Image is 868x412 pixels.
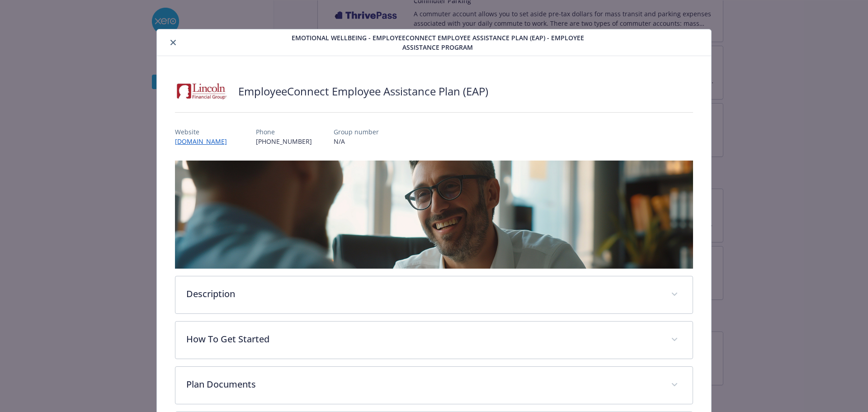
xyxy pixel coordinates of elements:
p: How To Get Started [186,332,660,346]
p: N/A [334,137,379,146]
div: Description [175,276,693,313]
a: [DOMAIN_NAME] [175,137,234,146]
img: banner [175,161,693,269]
h2: EmployeeConnect Employee Assistance Plan (EAP) [238,84,488,99]
img: Lincoln Financial Group [175,78,229,105]
span: Emotional Wellbeing - EmployeeConnect Employee Assistance Plan (EAP) - Employee Assistance Program [274,33,602,52]
p: Plan Documents [186,378,660,391]
p: Phone [256,127,312,137]
p: Group number [334,127,379,137]
div: How To Get Started [175,322,693,359]
p: Website [175,127,234,137]
p: [PHONE_NUMBER] [256,137,312,146]
div: Plan Documents [175,367,693,404]
button: close [168,37,179,48]
p: Description [186,287,660,301]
